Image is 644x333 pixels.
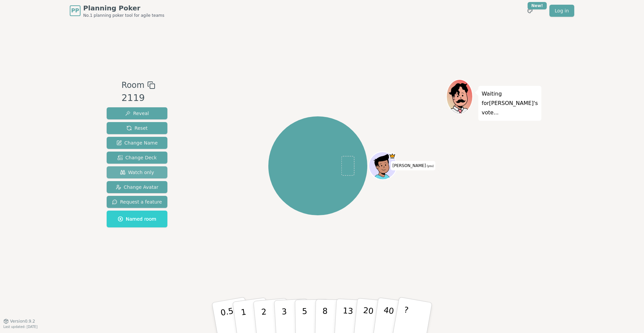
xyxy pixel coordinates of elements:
[389,153,396,160] span: Tomas is the host
[426,165,434,168] span: (you)
[112,199,162,205] span: Request a feature
[107,211,167,227] button: Named room
[549,5,574,17] a: Log in
[3,325,38,329] span: Last updated: [DATE]
[120,169,154,176] span: Watch only
[107,152,167,164] button: Change Deck
[126,125,148,131] span: Reset
[10,319,35,324] span: Version 0.9.2
[116,184,159,190] span: Change Avatar
[524,5,536,17] button: New!
[482,89,538,117] p: Waiting for [PERSON_NAME] 's vote...
[70,3,164,18] a: PPPlanning PokerNo.1 planning poker tool for agile teams
[125,110,149,117] span: Reveal
[370,153,396,179] button: Click to change your avatar
[83,3,164,13] span: Planning Poker
[107,196,167,208] button: Request a feature
[117,154,157,161] span: Change Deck
[107,137,167,149] button: Change Name
[118,216,156,222] span: Named room
[391,161,435,170] span: Click to change your name
[107,107,167,119] button: Reveal
[121,91,155,105] div: 2119
[107,122,167,134] button: Reset
[3,319,35,324] button: Version0.9.2
[107,181,167,193] button: Change Avatar
[83,13,164,18] span: No.1 planning poker tool for agile teams
[121,79,144,91] span: Room
[116,140,158,146] span: Change Name
[528,2,547,9] div: New!
[71,7,79,15] span: PP
[107,166,167,178] button: Watch only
